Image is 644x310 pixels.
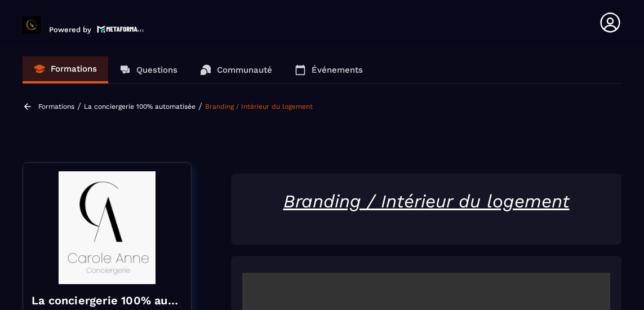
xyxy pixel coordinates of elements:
a: Formations [38,103,74,110]
a: Formations [23,56,108,83]
span: / [77,101,81,112]
p: Formations [51,64,97,74]
img: logo-branding [23,16,41,34]
p: Communauté [217,65,272,75]
a: Branding / Intérieur du logement [205,103,313,110]
a: La conciergerie 100% automatisée [84,103,196,110]
a: Communauté [189,56,283,83]
a: Événements [283,56,374,83]
img: banner [32,171,183,284]
h4: La conciergerie 100% automatisée [32,293,183,308]
img: logo [97,24,144,34]
p: Powered by [49,25,91,34]
u: Branding / Intérieur du logement [283,191,570,212]
a: Questions [108,56,189,83]
p: Questions [136,65,177,75]
span: / [198,101,202,112]
p: Événements [312,65,363,75]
